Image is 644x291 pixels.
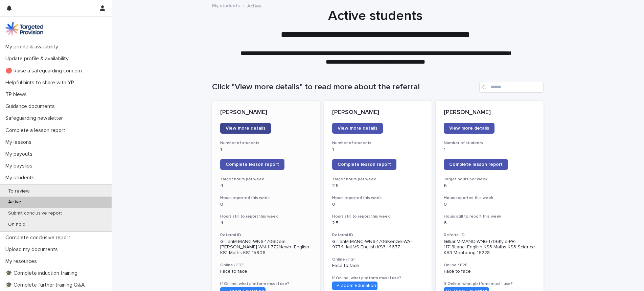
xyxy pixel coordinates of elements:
[332,282,377,290] div: TP Zoom Education
[220,159,284,170] a: Complete lesson report
[444,220,535,226] p: 6
[444,159,508,170] a: Complete lesson report
[444,183,535,189] p: 6
[332,140,424,146] h3: Number of students
[449,162,503,167] span: Complete lesson report
[247,2,261,9] p: Active
[332,109,424,116] p: [PERSON_NAME]
[3,115,68,121] p: Safeguarding newsletter
[444,140,535,146] h3: Number of students
[3,246,63,253] p: Upload my documents
[220,220,312,226] p: 4
[444,281,535,287] h3: If Online, what platform must I use?
[220,281,312,287] h3: If Online, what platform must I use?
[3,282,90,288] p: 🎓 Complete further training Q&A
[212,1,240,9] a: My students
[479,82,544,93] input: Search
[3,270,83,276] p: 🎓 Complete induction training
[220,109,312,116] p: [PERSON_NAME]
[338,126,377,131] span: View more details
[332,147,424,153] p: 1
[220,239,312,256] p: GillianM-MANC-WN6-1706Demi [PERSON_NAME]-WN-11772Newb--English KS1 Maths KS1-15906
[332,195,424,201] h3: Hours reported this week
[332,263,424,269] p: Face to face
[332,220,424,226] p: 2.5
[444,177,535,182] h3: Target hours per week
[3,175,40,181] p: My students
[3,199,27,205] p: Active
[338,162,391,167] span: Complete lesson report
[3,68,87,74] p: 🔴 Raise a safeguarding concern
[3,188,35,194] p: To review
[226,162,279,167] span: Complete lesson report
[444,195,535,201] h3: Hours reported this week
[332,232,424,238] h3: Referral ID
[220,147,312,153] p: 1
[332,239,424,250] p: GillianM-MANC-WN6-1706Kenzie-WA-9774Halt-VS-English KS3-14677
[444,263,535,268] h3: Online / F2F
[332,257,424,262] h3: Online / F2F
[332,159,396,170] a: Complete lesson report
[3,151,38,157] p: My payouts
[220,263,312,268] h3: Online / F2F
[444,269,535,274] p: Face to face
[3,234,76,241] p: Complete conclusive report
[220,202,312,207] p: 0
[3,44,64,50] p: My profile & availability
[3,127,71,134] p: Complete a lesson report
[212,82,477,92] h1: Click "View more details" to read more about the referral
[444,123,495,134] a: View more details
[3,103,60,110] p: Guidance documents
[210,8,541,24] h1: Active students
[220,214,312,219] h3: Hours still to report this week
[444,239,535,256] p: GillianM-MANC-WN6-1706Kyle-PR-11718Lanc--English KS3 Maths KS3 Science KS3 Mentoring-16228
[332,183,424,189] p: 2.5
[444,232,535,238] h3: Referral ID
[449,126,489,131] span: View more details
[220,232,312,238] h3: Referral ID
[3,139,37,145] p: My lessons
[3,80,79,86] p: Helpful hints to share with YP
[332,177,424,182] h3: Target hours per week
[3,55,74,62] p: Update profile & availability
[220,269,312,274] p: Face to face
[3,210,67,216] p: Submit conclusive report
[332,123,383,134] a: View more details
[3,222,31,227] p: On hold
[3,163,38,169] p: My payslips
[444,147,535,153] p: 1
[226,126,266,131] span: View more details
[332,202,424,207] p: 0
[444,214,535,219] h3: Hours still to report this week
[444,202,535,207] p: 0
[332,275,424,281] h3: If Online, what platform must I use?
[5,22,43,36] img: M5nRWzHhSzIhMunXDL62
[220,140,312,146] h3: Number of students
[220,183,312,189] p: 4
[444,109,535,116] p: [PERSON_NAME]
[332,214,424,219] h3: Hours still to report this week
[3,91,32,98] p: TP News
[220,177,312,182] h3: Target hours per week
[220,195,312,201] h3: Hours reported this week
[220,123,271,134] a: View more details
[3,258,42,265] p: My resources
